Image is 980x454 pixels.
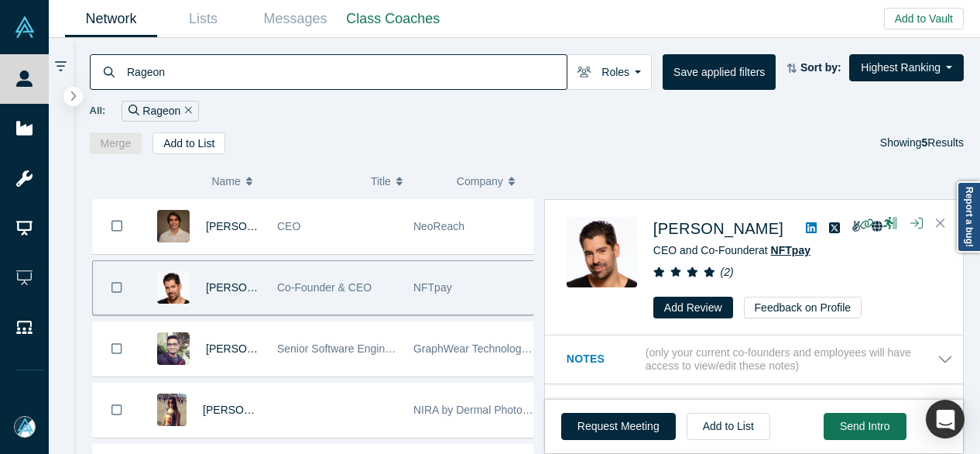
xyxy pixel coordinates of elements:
[567,351,642,367] h3: Notes
[884,8,964,29] button: Add to Vault
[371,165,440,198] button: Title
[90,103,106,119] span: All:
[653,244,810,256] span: CEO and Co-Founder at
[93,322,141,376] button: Bookmark
[849,54,964,81] button: Highest Ranking
[14,16,36,38] img: Alchemist Vault Logo
[663,54,776,90] button: Save applied filters
[125,53,567,90] input: Search by name, title, company, summary, expertise, investment criteria or topics of focus
[93,261,141,315] button: Bookmark
[206,220,295,232] a: [PERSON_NAME]
[249,1,341,37] a: Messages
[413,404,571,416] span: NIRA by Dermal Photonics Corp.
[457,165,503,198] span: Company
[65,1,157,37] a: Network
[413,220,464,232] span: NeoReach
[567,54,652,90] button: Roles
[157,332,190,365] img: Faisal Ali's Profile Image
[561,413,676,440] button: Request Meeting
[157,210,190,242] img: Jesse Leimgruber's Profile Image
[646,346,937,373] p: (only your current co-founders and employees will have access to view/edit these notes)
[880,132,964,154] div: Showing
[211,165,355,198] button: Name
[93,199,141,253] button: Bookmark
[413,342,556,355] span: GraphWear Technologies Inc.
[157,271,190,304] img: Michael Krilivsky's Profile Image
[206,281,295,294] a: [PERSON_NAME]
[922,136,964,149] span: Results
[653,297,733,318] button: Add Review
[157,1,249,37] a: Lists
[277,220,300,232] span: CEO
[957,181,980,253] a: Report a bug!
[14,416,36,438] img: Mia Scott's Account
[413,281,452,294] span: NFTpay
[90,132,142,154] button: Merge
[567,217,637,287] img: Michael Krilivsky's Profile Image
[744,297,862,318] button: Feedback on Profile
[203,404,292,416] a: [PERSON_NAME]
[721,266,734,278] i: ( 2 )
[567,346,953,373] button: Notes (only your current co-founders and employees will have access to view/edit these notes)
[800,61,841,74] strong: Sort by:
[929,212,952,236] button: Close
[653,220,783,237] a: [PERSON_NAME]
[206,342,295,355] a: [PERSON_NAME]
[457,165,526,198] button: Company
[157,394,187,426] img: Cindy Le's Profile Image
[211,165,240,198] span: Name
[152,132,225,154] button: Add to List
[687,413,770,440] button: Add to List
[824,413,906,440] button: Send Intro
[771,244,810,256] a: NFTpay
[277,281,372,294] span: Co-Founder & CEO
[122,101,199,122] div: Rageon
[341,1,445,37] a: Class Coaches
[93,383,141,437] button: Bookmark
[180,102,192,120] button: Remove Filter
[371,165,391,198] span: Title
[277,342,401,355] span: Senior Software Engineer
[922,136,928,149] strong: 5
